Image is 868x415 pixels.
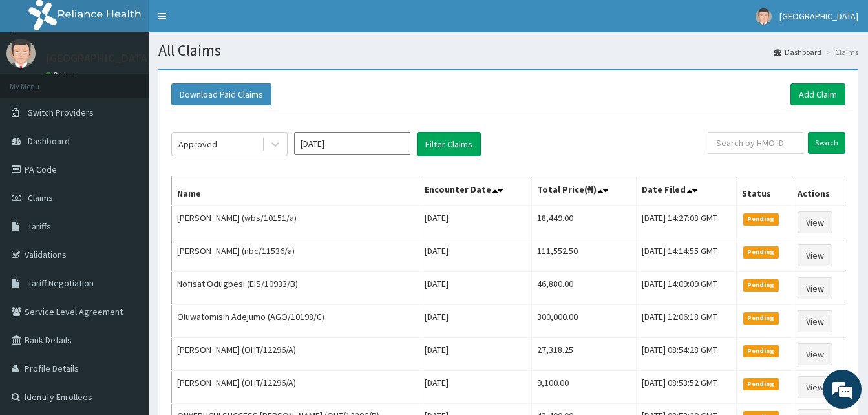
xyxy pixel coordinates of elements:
td: Nofisat Odugbesi (EIS/10933/B) [172,272,419,305]
span: Tariff Negotiation [28,277,94,289]
td: [DATE] 08:53:52 GMT [636,371,737,404]
td: [DATE] 08:54:28 GMT [636,338,737,371]
a: Dashboard [774,47,821,58]
td: 9,100.00 [532,371,636,404]
div: Approved [178,138,217,151]
h1: All Claims [158,42,858,59]
td: [DATE] 14:09:09 GMT [636,272,737,305]
span: Pending [743,213,779,225]
a: View [798,343,832,365]
a: Online [45,70,76,80]
td: [DATE] [419,338,532,371]
td: [PERSON_NAME] (OHT/12296/A) [172,338,419,371]
td: [DATE] 14:14:55 GMT [636,239,737,272]
td: 111,552.50 [532,239,636,272]
td: [DATE] [419,239,532,272]
span: Pending [743,378,779,390]
td: 46,880.00 [532,272,636,305]
input: Search [808,132,845,154]
td: 300,000.00 [532,305,636,338]
a: View [798,376,832,398]
td: Oluwatomisin Adejumo (AGO/10198/C) [172,305,419,338]
span: Pending [743,279,779,291]
span: Claims [28,192,53,204]
th: Date Filed [636,176,737,206]
td: [DATE] 14:27:08 GMT [636,206,737,239]
th: Name [172,176,419,206]
th: Total Price(₦) [532,176,636,206]
span: Dashboard [28,135,70,147]
th: Encounter Date [419,176,532,206]
input: Search by HMO ID [708,132,803,154]
td: [DATE] [419,272,532,305]
img: User Image [756,8,772,25]
td: [PERSON_NAME] (nbc/11536/a) [172,239,419,272]
td: [DATE] 12:06:18 GMT [636,305,737,338]
li: Claims [823,47,858,58]
span: [GEOGRAPHIC_DATA] [779,10,858,22]
a: View [798,244,832,266]
a: View [798,310,832,332]
span: Pending [743,246,779,258]
span: Switch Providers [28,107,94,118]
button: Filter Claims [417,132,481,156]
button: Download Paid Claims [171,83,271,105]
input: Select Month and Year [294,132,410,155]
a: View [798,277,832,299]
td: [DATE] [419,206,532,239]
span: Pending [743,345,779,357]
span: Tariffs [28,220,51,232]
td: 18,449.00 [532,206,636,239]
a: Add Claim [790,83,845,105]
p: [GEOGRAPHIC_DATA] [45,52,152,64]
td: [DATE] [419,305,532,338]
td: [DATE] [419,371,532,404]
th: Actions [792,176,845,206]
td: [PERSON_NAME] (OHT/12296/A) [172,371,419,404]
td: [PERSON_NAME] (wbs/10151/a) [172,206,419,239]
img: User Image [6,39,36,68]
span: Pending [743,312,779,324]
td: 27,318.25 [532,338,636,371]
a: View [798,211,832,233]
th: Status [737,176,792,206]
